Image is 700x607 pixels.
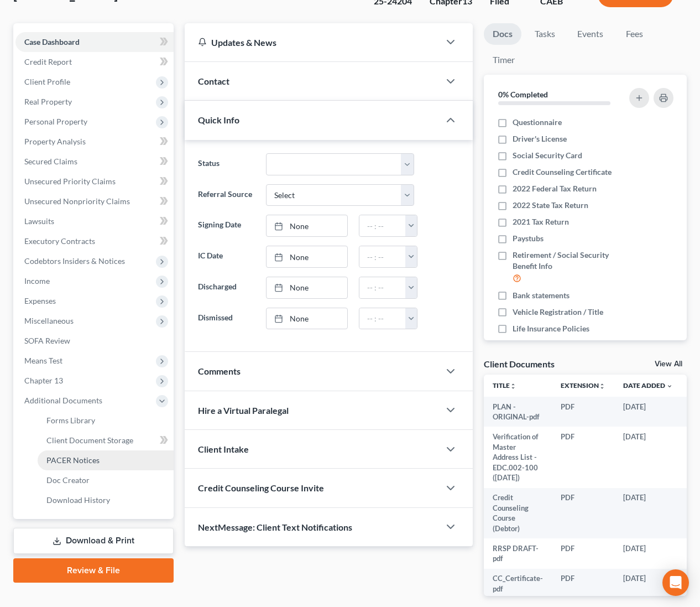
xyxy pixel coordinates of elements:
a: Doc Creator [38,470,174,490]
td: PDF [552,397,614,427]
a: Unsecured Nonpriority Claims [15,191,174,211]
td: Credit Counseling Course (Debtor) [484,488,552,539]
span: Retirement Account Statements Showing Balance [513,340,626,362]
a: Extensionunfold_more [561,381,605,390]
td: CC_Certificate-pdf [484,569,552,599]
span: Hire a Virtual Paralegal [198,405,289,416]
input: -- : -- [359,215,406,236]
span: Chapter 13 [24,376,63,385]
span: Forms Library [46,416,95,425]
span: Bank statements [513,290,570,301]
span: Expenses [24,296,56,305]
span: Executory Contracts [24,236,95,246]
label: Referral Source [192,184,260,206]
label: Signing Date [192,215,260,237]
span: Questionnaire [513,117,562,128]
span: PACER Notices [46,455,100,465]
span: Personal Property [24,117,87,126]
a: None [267,215,347,236]
div: Open Intercom Messenger [662,569,689,596]
td: [DATE] [614,397,682,427]
input: -- : -- [359,246,406,267]
div: Updates & News [198,37,427,48]
label: Status [192,153,260,175]
span: 2021 Tax Return [513,216,569,227]
a: Review & File [13,558,174,583]
span: SOFA Review [24,336,70,345]
input: -- : -- [359,308,406,329]
a: Lawsuits [15,211,174,231]
span: Paystubs [513,233,544,244]
a: Case Dashboard [15,32,174,52]
a: None [267,246,347,267]
td: [DATE] [614,569,682,599]
a: Credit Report [15,52,174,72]
span: Client Profile [24,77,70,86]
i: unfold_more [599,383,605,390]
span: Quick Info [198,115,239,125]
span: Credit Report [24,57,72,66]
td: Verification of Master Address List - EDC.002-100 ([DATE]) [484,427,552,487]
a: Secured Claims [15,152,174,172]
span: Credit Counseling Course Invite [198,483,324,493]
span: Driver's License [513,133,567,144]
div: Client Documents [484,358,555,370]
a: SOFA Review [15,331,174,351]
a: PACER Notices [38,450,174,470]
span: Real Property [24,97,72,106]
span: 2022 State Tax Return [513,200,588,211]
span: Miscellaneous [24,316,74,325]
td: PLAN - ORIGINAL-pdf [484,397,552,427]
span: Secured Claims [24,157,77,166]
td: PDF [552,488,614,539]
a: Property Analysis [15,132,174,152]
a: Download History [38,490,174,510]
span: Property Analysis [24,137,86,146]
a: None [267,308,347,329]
span: Vehicle Registration / Title [513,307,603,318]
a: Executory Contracts [15,231,174,251]
span: Life Insurance Policies [513,323,589,334]
span: Retirement / Social Security Benefit Info [513,250,626,272]
span: Lawsuits [24,216,54,226]
a: Client Document Storage [38,430,174,450]
strong: 0% Completed [498,90,548,99]
td: PDF [552,427,614,487]
span: 2022 Federal Tax Return [513,183,597,194]
a: Docs [484,23,521,45]
a: Titleunfold_more [493,381,516,390]
span: Client Intake [198,444,249,454]
td: [DATE] [614,427,682,487]
td: PDF [552,569,614,599]
a: Forms Library [38,411,174,430]
td: [DATE] [614,488,682,539]
span: Social Security Card [513,150,582,161]
label: IC Date [192,246,260,268]
td: RRSP DRAFT-pdf [484,538,552,569]
span: Credit Counseling Certificate [513,167,612,178]
td: [DATE] [614,538,682,569]
span: Client Document Storage [46,435,133,445]
span: Codebtors Insiders & Notices [24,256,125,266]
a: View All [655,360,682,368]
a: Date Added expand_more [623,381,673,390]
a: Unsecured Priority Claims [15,172,174,191]
a: None [267,277,347,298]
span: Unsecured Priority Claims [24,177,116,186]
span: NextMessage: Client Text Notifications [198,522,352,532]
span: Unsecured Nonpriority Claims [24,196,130,206]
a: Events [568,23,612,45]
i: expand_more [666,383,673,390]
a: Fees [617,23,652,45]
a: Timer [484,49,524,71]
label: Discharged [192,277,260,299]
span: Contact [198,76,229,86]
td: PDF [552,538,614,569]
span: Additional Documents [24,396,102,405]
a: Download & Print [13,528,174,554]
i: unfold_more [510,383,516,390]
span: Income [24,276,50,286]
span: Doc Creator [46,475,90,485]
span: Download History [46,495,110,505]
span: Case Dashboard [24,37,80,46]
